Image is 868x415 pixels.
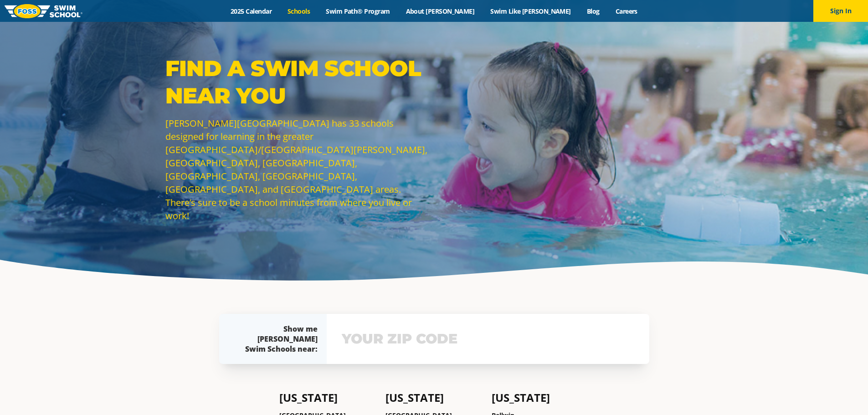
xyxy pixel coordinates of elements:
[579,7,607,15] a: Blog
[165,55,430,109] p: Find a Swim School Near You
[339,326,637,352] input: YOUR ZIP CODE
[280,7,318,15] a: Schools
[398,7,483,15] a: About [PERSON_NAME]
[223,7,280,15] a: 2025 Calendar
[5,4,82,18] img: FOSS Swim School Logo
[279,391,376,404] h4: [US_STATE]
[318,7,398,15] a: Swim Path® Program
[483,7,579,15] a: Swim Like [PERSON_NAME]
[492,391,589,404] h4: [US_STATE]
[385,391,483,404] h4: [US_STATE]
[237,324,318,354] div: Show me [PERSON_NAME] Swim Schools near:
[607,7,645,15] a: Careers
[165,117,430,222] p: [PERSON_NAME][GEOGRAPHIC_DATA] has 33 schools designed for learning in the greater [GEOGRAPHIC_DA...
